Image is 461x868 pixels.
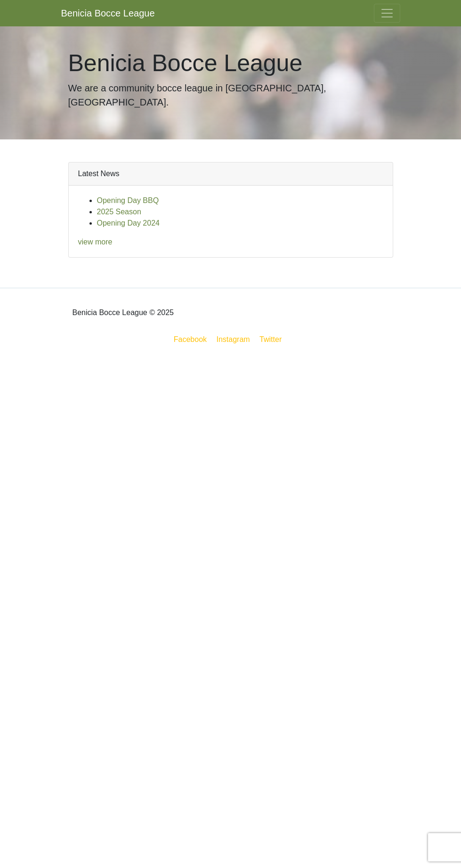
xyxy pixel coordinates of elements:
a: Benicia Bocce League [61,4,155,23]
a: 2025 Season [97,208,141,216]
a: Opening Day 2024 [97,219,160,227]
button: Toggle navigation [374,4,400,23]
a: Facebook [172,333,209,345]
h1: Benicia Bocce League [68,49,393,77]
a: Opening Day BBQ [97,196,159,204]
div: Latest News [69,162,393,186]
a: view more [78,238,113,246]
a: Instagram [215,333,252,345]
p: We are a community bocce league in [GEOGRAPHIC_DATA], [GEOGRAPHIC_DATA]. [68,81,393,109]
a: Twitter [258,333,289,345]
div: Benicia Bocce League © 2025 [61,296,400,330]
